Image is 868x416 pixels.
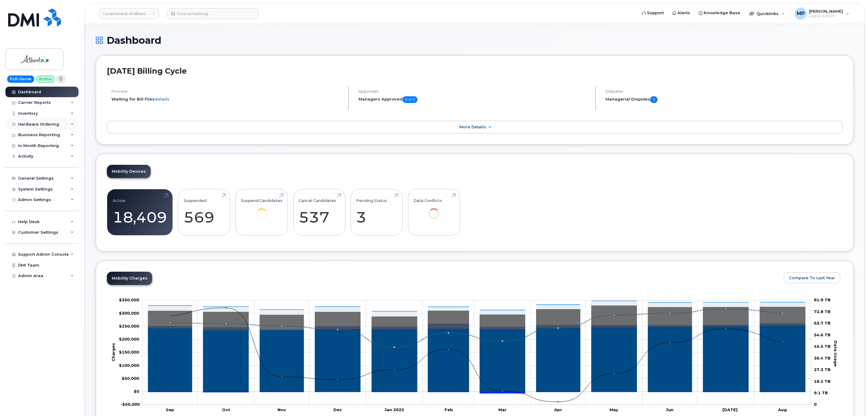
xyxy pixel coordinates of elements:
[445,407,453,412] tspan: Feb
[784,272,840,283] button: Compare To Last Year
[121,402,140,407] tspan: -$50,000
[121,402,140,407] g: $0
[606,89,843,94] h4: Disputes
[166,407,174,412] tspan: Sep
[119,363,139,368] tspan: $100,000
[814,390,828,395] tspan: 9.1 TB
[119,311,139,315] tspan: $300,000
[119,337,139,342] tspan: $200,000
[148,323,805,330] g: Roaming
[650,96,657,103] span: 0
[814,332,831,337] tspan: 54.6 TB
[119,337,139,342] g: $0
[666,407,674,412] tspan: Jun
[122,376,139,381] g: $0
[413,192,454,227] a: Data Conflicts
[107,66,843,75] h2: [DATE] Billing Cycle
[119,350,139,355] tspan: $150,000
[96,35,854,46] h1: Dashboard
[814,402,817,407] tspan: 0
[609,407,618,412] tspan: May
[122,376,139,381] tspan: $50,000
[241,192,282,227] a: Suspend Candidates
[778,407,787,412] tspan: Aug
[358,96,590,103] h5: Managers Approved
[814,344,831,349] tspan: 45.5 TB
[111,96,343,102] li: Waiting for Bill Files
[722,407,738,412] tspan: [DATE]
[384,407,404,412] tspan: Jan 2025
[814,309,831,314] tspan: 72.8 TB
[111,89,343,94] h4: Process
[814,379,831,384] tspan: 18.2 TB
[119,298,139,302] tspan: $350,000
[278,407,286,412] tspan: Nov
[814,367,831,372] tspan: 27.3 TB
[814,321,831,326] tspan: 63.7 TB
[119,311,139,315] g: $0
[119,298,139,302] g: $0
[155,97,169,101] a: details
[113,192,167,232] a: Active 18,409
[119,324,139,328] tspan: $250,000
[459,125,486,129] span: More Details
[403,96,417,103] span: 0 of 0
[606,96,843,103] h5: Managerial Disputes
[148,326,805,392] g: Rate Plan
[498,407,506,412] tspan: Mar
[333,407,342,412] tspan: Dec
[184,192,224,232] a: Suspended 569
[814,298,831,302] tspan: 81.9 TB
[789,275,835,281] span: Compare To Last Year
[814,356,831,360] tspan: 36.4 TB
[134,389,139,394] tspan: $0
[107,165,151,178] a: Mobility Devices
[119,363,139,368] g: $0
[358,89,590,94] h4: Approvals
[222,407,230,412] tspan: Oct
[554,407,562,412] tspan: Apr
[833,341,838,366] tspan: Data Usage
[119,324,139,328] g: $0
[148,301,805,316] g: Features
[107,272,152,285] a: Mobility Charges
[111,343,116,361] tspan: Charges
[299,192,339,232] a: Cancel Candidates 537
[148,306,805,330] g: Data
[119,350,139,355] g: $0
[356,192,397,232] a: Pending Status 3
